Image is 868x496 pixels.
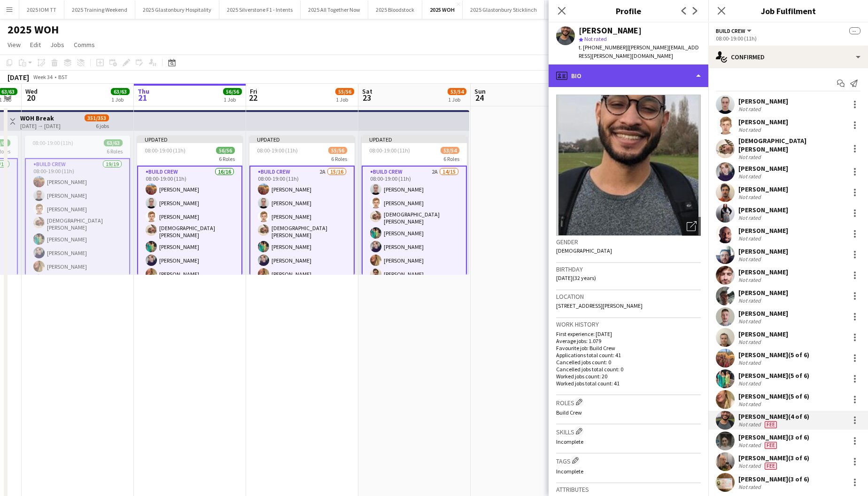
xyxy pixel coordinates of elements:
div: Not rated [738,235,763,242]
h3: Roles [556,397,701,407]
span: [DEMOGRAPHIC_DATA] [556,247,612,254]
span: Wed [25,87,38,96]
span: View [8,40,21,49]
div: [PERSON_NAME] (3 of 6) [738,454,809,462]
div: [PERSON_NAME] [738,226,788,235]
div: 08:00-19:00 (11h) [716,35,860,42]
div: Not rated [738,318,763,325]
span: 6 Roles [331,155,347,162]
div: Not rated [738,380,763,387]
p: Worked jobs total count: 41 [556,380,701,387]
span: 53/54 [441,147,459,154]
div: [PERSON_NAME] (5 of 6) [738,371,809,380]
div: Not rated [738,421,763,428]
span: 55/56 [328,147,347,154]
button: 2025 WOH [422,0,463,19]
div: [PERSON_NAME] [738,206,788,214]
p: Applications total count: 41 [556,352,701,359]
div: Not rated [738,462,763,470]
button: 2025 All Together Now [301,0,368,19]
div: [PERSON_NAME] [738,118,788,126]
img: Crew avatar or photo [556,95,701,236]
span: 6 Roles [443,155,459,162]
h3: Work history [556,320,701,328]
div: Not rated [738,483,763,490]
span: Build Crew [716,27,745,34]
span: Sun [474,87,486,96]
span: 63/63 [111,88,130,95]
div: [PERSON_NAME] (3 of 6) [738,475,809,483]
span: 6 Roles [107,148,123,155]
span: Build Crew [556,409,582,416]
span: 63/63 [104,139,123,146]
span: 08:00-19:00 (11h) [145,147,186,154]
div: Not rated [738,276,763,283]
div: [PERSON_NAME] (3 of 6) [738,433,809,441]
div: Crew has different fees then in role [763,462,779,470]
app-job-card: Updated08:00-19:00 (11h)55/566 RolesBuild Crew2A15/1608:00-19:00 (11h)[PERSON_NAME][PERSON_NAME][... [249,136,355,275]
p: Worked jobs count: 20 [556,373,701,380]
app-card-role: Build Crew2A14/1508:00-19:00 (11h)[PERSON_NAME][PERSON_NAME][DEMOGRAPHIC_DATA][PERSON_NAME][PERSO... [362,166,467,393]
span: 08:00-19:00 (11h) [369,147,410,154]
div: [PERSON_NAME] [738,268,788,276]
div: Not rated [738,173,763,180]
span: | [PERSON_NAME][EMAIL_ADDRESS][PERSON_NAME][DOMAIN_NAME] [579,44,699,59]
a: Edit [26,39,45,51]
div: [DATE] → [DATE] [20,122,61,129]
div: 1 Job [111,96,129,103]
div: [PERSON_NAME] [738,309,788,318]
div: Updated [137,136,242,143]
span: 53/54 [448,88,466,95]
span: 6 Roles [219,155,235,162]
span: Thu [138,87,149,96]
a: Jobs [46,39,68,51]
div: Not rated [738,441,763,449]
a: View [4,39,24,51]
p: Incomplete [556,468,701,475]
div: [DATE] [8,72,29,82]
span: 55/56 [335,88,354,95]
button: Build Crew [716,27,753,34]
h3: Gender [556,238,701,246]
p: Incomplete [556,438,701,445]
span: Comms [74,40,95,49]
span: 23 [361,92,372,103]
div: Updated [362,136,467,143]
button: 2025 Bloodstock [368,0,422,19]
button: 2025 IOM TT [19,0,64,19]
span: Fri [250,87,257,96]
span: Week 34 [31,73,54,80]
span: 351/353 [85,114,109,121]
app-job-card: 08:00-19:00 (11h)63/636 RolesBuild Crew19/1908:00-19:00 (11h)[PERSON_NAME][PERSON_NAME][PERSON_NA... [25,136,130,275]
button: 2025 Silverstone F1 - Intents [219,0,301,19]
h3: WOH Break [20,114,61,122]
div: 1 Job [448,96,466,103]
div: Open photos pop-in [682,217,701,236]
button: 2025 Glastonbury Hospitality [135,0,219,19]
div: Not rated [738,256,763,263]
span: Sat [362,87,372,96]
p: Cancelled jobs total count: 0 [556,366,701,373]
div: Updated [249,136,355,143]
p: Favourite job: Build Crew [556,344,701,352]
div: Not rated [738,297,763,304]
h3: Birthday [556,265,701,273]
div: Not rated [738,214,763,221]
button: 2025 Glastonbury Sticklinch [463,0,545,19]
span: 21 [136,92,149,103]
span: 56/56 [216,147,235,154]
div: [PERSON_NAME] (4 of 6) [738,412,809,421]
p: First experience: [DATE] [556,330,701,337]
span: -- [849,27,860,34]
div: [PERSON_NAME] [738,97,788,105]
span: 24 [473,92,486,103]
span: Fee [765,442,777,449]
div: Not rated [738,359,763,366]
p: Cancelled jobs count: 0 [556,359,701,366]
div: Crew has different fees then in role [763,421,779,428]
div: [PERSON_NAME] [738,164,788,173]
div: [PERSON_NAME] [579,26,642,35]
span: Edit [30,40,41,49]
div: BST [58,73,68,80]
span: [STREET_ADDRESS][PERSON_NAME] [556,302,643,309]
